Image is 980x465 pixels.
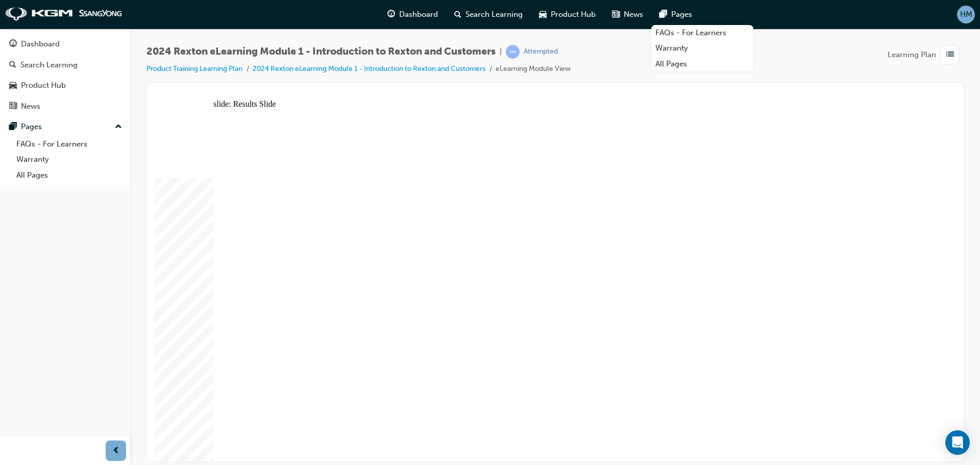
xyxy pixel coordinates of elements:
div: Open Intercom Messenger [945,430,970,455]
li: eLearning Module View [496,63,571,75]
span: up-icon [115,120,122,134]
span: search-icon [9,61,16,70]
a: Dashboard [4,35,126,54]
div: Dashboard [21,38,60,50]
span: guage-icon [387,8,395,21]
a: News [4,97,126,116]
a: Warranty [12,152,126,167]
a: news-iconNews [604,4,651,25]
div: Search Learning [20,59,78,71]
a: Product Hub [4,76,126,95]
span: Learning Plan [888,49,936,61]
a: All Pages [12,167,126,183]
button: Pages [4,117,126,136]
span: Product Hub [551,9,596,20]
a: search-iconSearch Learning [446,4,531,25]
button: DashboardSearch LearningProduct HubNews [4,33,126,117]
span: car-icon [9,81,17,90]
span: guage-icon [9,40,17,49]
button: Learning Plan [888,45,964,64]
span: car-icon [539,8,547,21]
a: All Pages [651,56,753,72]
div: Product Hub [21,80,66,91]
div: Attempted [524,47,558,57]
span: search-icon [454,8,461,21]
span: 2024 Rexton eLearning Module 1 - Introduction to Rexton and Customers [146,46,496,58]
a: 2024 Rexton eLearning Module 1 - Introduction to Rexton and Customers [253,64,485,73]
a: Search Learning [4,56,126,75]
span: learningRecordVerb_ATTEMPT-icon [506,45,520,59]
a: pages-iconPages [651,4,700,25]
span: list-icon [946,48,954,61]
a: FAQs - For Learners [651,25,753,41]
a: Product Training Learning Plan [146,64,242,73]
span: news-icon [9,102,17,111]
span: | [500,46,502,58]
a: Warranty [651,40,753,56]
span: news-icon [612,8,620,21]
a: FAQs - For Learners [12,136,126,152]
span: pages-icon [9,123,17,132]
span: Search Learning [465,9,523,20]
span: Pages [671,9,692,20]
span: HM [960,9,972,20]
div: News [21,101,40,112]
button: HM [957,6,975,23]
div: Pages [21,121,42,133]
img: kgm [5,7,122,21]
span: Dashboard [399,9,438,20]
a: guage-iconDashboard [379,4,446,25]
a: car-iconProduct Hub [531,4,604,25]
span: News [624,9,643,20]
span: pages-icon [659,8,667,21]
span: prev-icon [112,445,120,457]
